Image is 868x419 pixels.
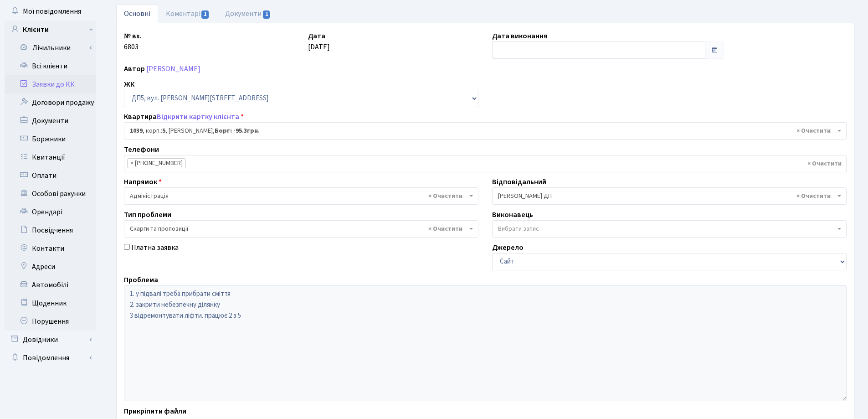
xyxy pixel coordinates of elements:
[5,2,96,21] a: Мої повідомлення
[130,191,467,201] span: Адміністрація
[807,159,842,168] span: Видалити всі елементи
[5,294,96,312] a: Щоденник
[301,31,485,59] div: [DATE]
[124,79,134,90] label: ЖК
[130,126,143,135] b: 1039
[215,126,260,135] b: Борг: -95.3грн.
[5,166,96,185] a: Оплати
[492,187,847,205] span: Сомова О.П. ДП
[492,176,546,187] label: Відповідальний
[131,242,179,253] label: Платна заявка
[492,242,524,253] label: Джерело
[5,349,96,367] a: Повідомлення
[5,185,96,203] a: Особові рахунки
[498,224,539,233] span: Вибрати запис
[146,64,200,74] a: [PERSON_NAME]
[5,258,96,276] a: Адреси
[158,4,217,23] a: Коментарі
[23,6,81,16] span: Мої повідомлення
[5,112,96,130] a: Документи
[124,63,145,74] label: Автор
[124,176,162,187] label: Напрямок
[5,239,96,258] a: Контакти
[5,312,96,331] a: Порушення
[124,144,159,155] label: Телефони
[796,126,831,135] span: Видалити всі елементи
[117,31,301,59] div: 6803
[130,126,835,135] span: <b>1039</b>, корп.: <b>5</b>, Верещагіна Кристина Вікторівна, <b>Борг: -95.3грн.</b>
[5,130,96,148] a: Боржники
[428,224,462,233] span: Видалити всі елементи
[130,224,467,233] span: Скарги та пропозиції
[157,112,239,122] a: Відкрити картку клієнта
[127,158,186,168] li: 099-360-59-09
[130,159,134,168] span: ×
[5,57,96,75] a: Всі клієнти
[5,21,96,39] a: Клієнти
[5,148,96,166] a: Квитанції
[263,10,270,19] span: 1
[492,31,547,41] label: Дата виконання
[124,122,847,140] span: <b>1039</b>, корп.: <b>5</b>, Верещагіна Кристина Вікторівна, <b>Борг: -95.3грн.</b>
[308,31,325,41] label: Дата
[217,4,278,23] a: Документи
[124,406,186,417] label: Прикріпити файли
[5,93,96,112] a: Договори продажу
[124,31,142,41] label: № вх.
[492,209,533,220] label: Виконавець
[5,276,96,294] a: Автомобілі
[124,111,244,122] label: Квартира
[498,191,835,201] span: Сомова О.П. ДП
[162,126,165,135] b: 5
[124,220,478,238] span: Скарги та пропозиції
[124,209,171,220] label: Тип проблеми
[10,39,96,57] a: Лічильники
[124,285,847,401] textarea: 1. у підвалі треба прибрати сміття 2. закрити небезпечну ділянку 3 відремонтувати ліфти. працює 2...
[428,191,462,201] span: Видалити всі елементи
[124,274,158,285] label: Проблема
[5,75,96,93] a: Заявки до КК
[796,191,831,201] span: Видалити всі елементи
[116,4,158,23] a: Основні
[5,331,96,349] a: Довідники
[5,221,96,239] a: Посвідчення
[201,10,209,19] span: 1
[5,203,96,221] a: Орендарі
[124,187,478,205] span: Адміністрація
